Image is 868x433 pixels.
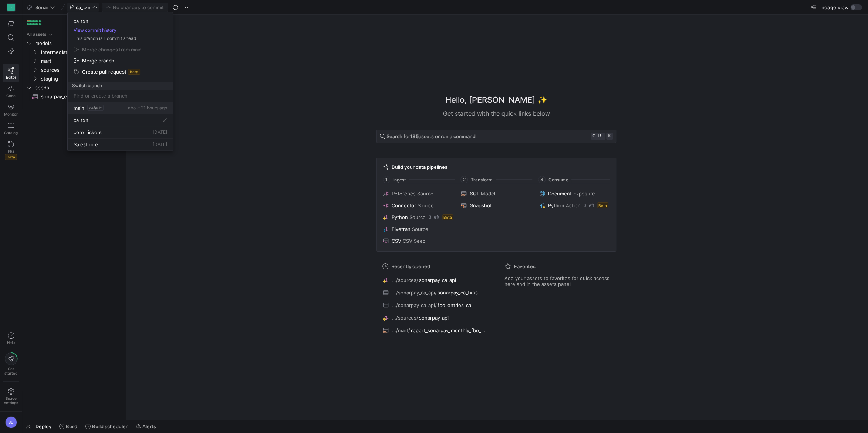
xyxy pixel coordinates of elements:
span: Merge branch [82,58,114,64]
span: Create pull request [82,69,126,75]
span: core_tickets [74,129,102,135]
span: ca_txn [74,18,88,24]
button: Merge branch [71,55,170,66]
input: Find or create a branch [74,93,167,99]
span: default [87,105,104,111]
span: main [74,105,84,111]
button: Create pull requestBeta [71,66,170,77]
span: [DATE] [153,129,167,135]
span: about 21 hours ago [128,105,167,110]
span: [DATE] [153,142,167,147]
span: Salesforce [74,142,98,147]
span: Beta [128,69,140,75]
button: View commit history [68,28,122,33]
p: This branch is 1 commit ahead [68,36,173,41]
span: ca_txn [74,117,88,123]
